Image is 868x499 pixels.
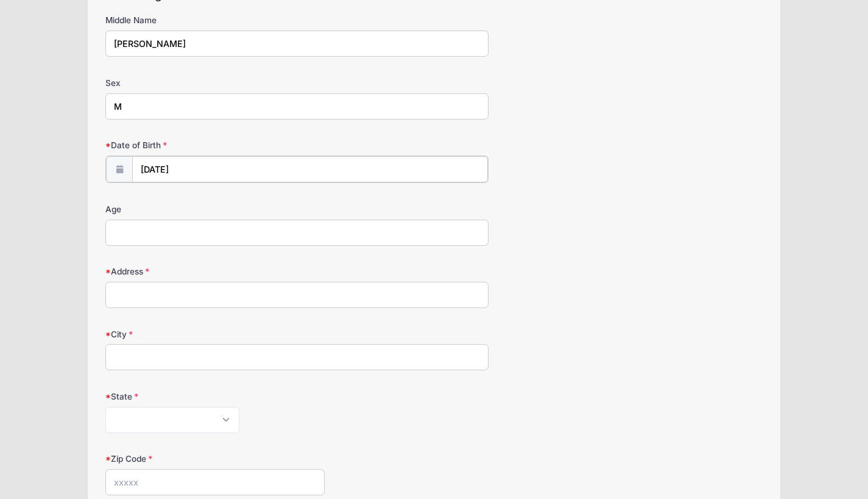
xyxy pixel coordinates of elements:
[105,265,325,278] label: Address
[105,328,325,340] label: City
[105,14,325,26] label: Middle Name
[105,77,325,89] label: Sex
[132,156,488,182] input: mm/dd/yyyy
[105,203,325,215] label: Age
[105,469,325,495] input: xxxxx
[105,139,325,151] label: Date of Birth
[105,390,325,403] label: State
[105,453,325,465] label: Zip Code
